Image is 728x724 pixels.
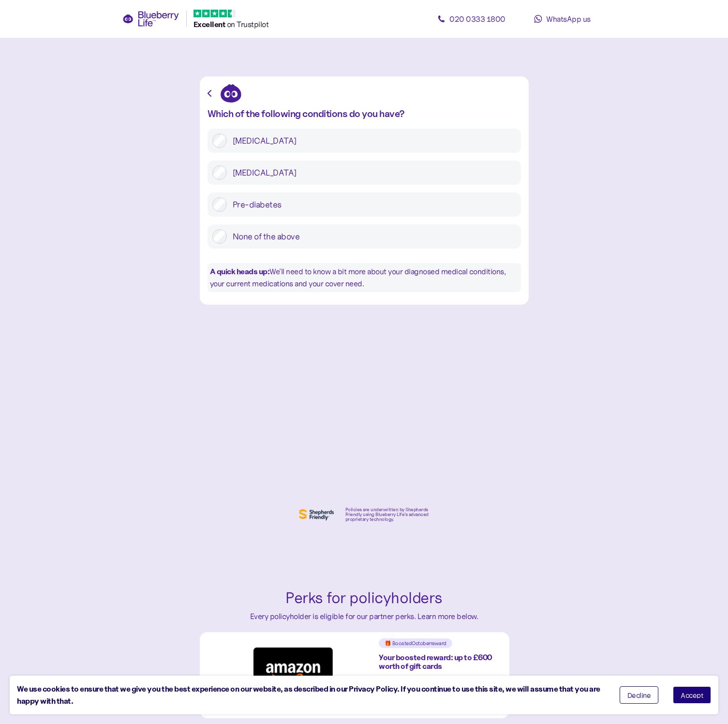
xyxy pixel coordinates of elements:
div: Perks for policyholders [205,586,524,610]
a: WhatsApp us [519,9,606,29]
div: We'll need to know a bit more about your diagnosed medical conditions, your current medications a... [208,263,521,292]
span: WhatsApp us [546,14,591,24]
div: Policies are underwritten by Shepherds Friendly using Blueberry Life’s advanced proprietary techn... [345,507,431,522]
label: [MEDICAL_DATA] [227,133,516,148]
span: Decline [627,692,651,698]
span: 🎁 Boosted October reward [385,639,446,648]
label: Pre-diabetes [227,197,516,212]
button: Decline cookies [620,686,659,704]
img: Amazon [253,647,333,695]
div: Buy your policy before [DATE] to claim your reward. Terms apply. [379,675,501,692]
span: Accept [681,692,703,698]
button: Accept cookies [673,686,711,704]
span: Excellent ️ [193,19,227,29]
b: A quick heads up: [210,266,270,276]
div: Your boosted reward: up to £600 worth of gift cards [379,653,501,670]
label: None of the above [227,229,516,244]
a: 020 0333 1800 [428,9,515,29]
div: We use cookies to ensure that we give you the best experience on our website, as described in our... [17,683,605,707]
label: [MEDICAL_DATA] [227,165,516,180]
div: Which of the following conditions do you have? [208,108,521,119]
span: on Trustpilot [227,19,269,29]
img: Shephers Friendly [297,507,336,522]
span: 020 0333 1800 [449,14,505,24]
div: Every policyholder is eligible for our partner perks. Learn more below. [205,610,524,622]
